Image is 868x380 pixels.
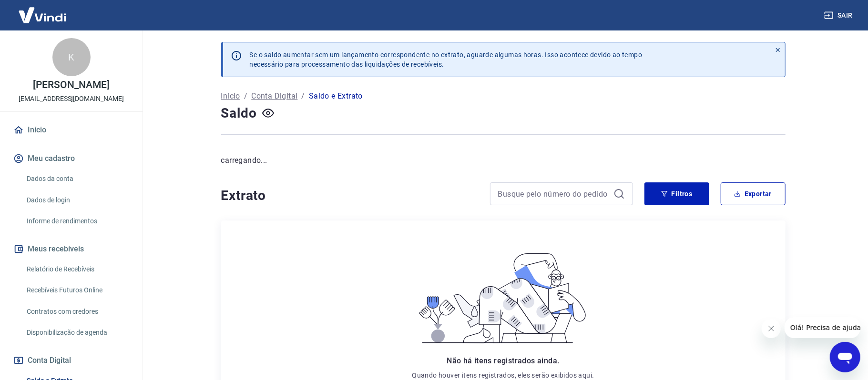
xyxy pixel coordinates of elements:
p: / [244,90,247,102]
iframe: Fechar mensagem [762,319,781,338]
a: Início [11,120,131,140]
h4: Saldo [221,104,257,123]
p: carregando... [221,155,786,166]
span: Olá! Precisa de ajuda? [6,7,80,14]
a: Informe de rendimentos [23,211,131,231]
div: K [52,38,91,76]
p: Se o saldo aumentar sem um lançamento correspondente no extrato, aguarde algumas horas. Isso acon... [250,50,643,69]
input: Busque pelo número do pedido [498,187,610,201]
iframe: Mensagem da empresa [785,317,860,338]
h4: Extrato [221,186,479,205]
p: Saldo e Extrato [309,90,363,102]
p: Quando houver itens registrados, eles serão exibidos aqui. [412,370,594,380]
a: Relatório de Recebíveis [23,260,131,279]
button: Exportar [721,182,786,205]
iframe: Botão para abrir a janela de mensagens [830,342,860,372]
button: Meus recebíveis [11,239,131,260]
a: Contratos com credores [23,302,131,321]
button: Conta Digital [11,350,131,371]
p: / [302,90,305,102]
img: Vindi [11,0,73,30]
span: Não há itens registrados ainda. [447,356,559,365]
button: Filtros [644,182,709,205]
a: Disponibilização de agenda [23,323,131,342]
a: Dados de login [23,190,131,210]
a: Recebíveis Futuros Online [23,280,131,300]
p: [EMAIL_ADDRESS][DOMAIN_NAME] [19,94,124,104]
a: Início [221,90,240,102]
a: Conta Digital [251,90,297,102]
a: Dados da conta [23,169,131,189]
button: Sair [822,7,857,24]
p: [PERSON_NAME] [33,80,109,90]
button: Meu cadastro [11,148,131,169]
